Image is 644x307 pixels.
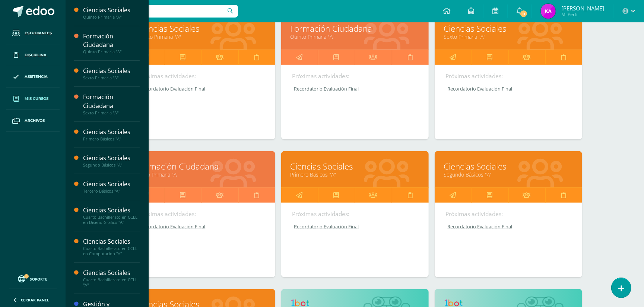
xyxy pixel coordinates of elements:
a: Asistencia [6,66,60,88]
span: Soporte [30,276,48,282]
div: Segundo Básicos "A" [83,162,140,168]
div: Próximas actividades: [139,210,264,218]
span: Estudiantes [25,30,52,36]
div: Ciencias Sociales [83,237,140,246]
a: Ciencias SocialesQuinto Primaria "A" [83,6,140,20]
div: Formación Ciudadana [83,32,140,49]
div: Sexto Primaria "A" [83,75,140,80]
a: Ciencias Sociales [444,161,573,172]
a: Ciencias SocialesCuarto Bachillerato en CCLL en Diseño Grafico "A" [83,206,140,225]
a: Primero Básicos "A" [291,171,419,178]
span: Disciplina [25,52,47,58]
a: Disciplina [6,44,60,66]
a: Recordatorio Evaluación Final [292,224,418,230]
a: Recordatorio Evaluación Final [446,224,572,230]
div: Sexto Primaria "A" [83,110,140,115]
a: Ciencias Sociales [444,23,573,34]
div: Cuarto Bachillerato en CCLL en Diseño Grafico "A" [83,215,140,225]
a: Formación CiudadanaQuinto Primaria "A" [83,32,140,54]
a: Sexto Primaria "A" [137,171,266,178]
input: Busca un usuario... [70,5,238,18]
span: Mi Perfil [561,11,604,18]
div: Ciencias Sociales [83,180,140,189]
a: Quinto Primaria "A" [291,33,419,40]
a: Formación CiudadanaSexto Primaria "A" [83,93,140,115]
div: Próximas actividades: [292,72,418,80]
a: Formación Ciudadana [137,161,266,172]
a: Ciencias Sociales [137,23,266,34]
a: Recordatorio Evaluación Final [139,86,265,92]
span: [PERSON_NAME] [561,4,604,12]
a: Ciencias Sociales [291,161,419,172]
a: Archivos [6,110,60,132]
a: Quinto Primaria "A" [137,33,266,40]
div: Próximas actividades: [446,210,571,218]
div: Ciencias Sociales [83,154,140,162]
img: ee9905f3ddea80430bd35db111ce2314.png [541,4,556,19]
a: Ciencias SocialesSexto Primaria "A" [83,67,140,80]
span: Cerrar panel [21,297,49,303]
a: Recordatorio Evaluación Final [446,86,572,92]
a: Ciencias SocialesCuarto Bachillerato en CCLL en Computacion "A" [83,237,140,256]
a: Ciencias SocialesSegundo Básicos "A" [83,154,140,168]
a: Recordatorio Evaluación Final [139,224,265,230]
span: Archivos [25,118,45,124]
span: Asistencia [25,74,48,80]
span: Mis cursos [25,96,48,102]
a: Ciencias SocialesCuarto Bachillerato en CCLL "A" [83,269,140,288]
div: Próximas actividades: [139,72,264,80]
div: Próximas actividades: [446,72,571,80]
div: Ciencias Sociales [83,128,140,136]
a: Segundo Básicos "A" [444,171,573,178]
a: Formación Ciudadana [291,23,419,34]
a: Sexto Primaria "A" [444,33,573,40]
div: Primero Básicos "A" [83,136,140,142]
a: Estudiantes [6,22,60,44]
div: Ciencias Sociales [83,6,140,15]
a: Ciencias SocialesTercero Básicos "A" [83,180,140,194]
div: Formación Ciudadana [83,93,140,110]
div: Próximas actividades: [292,210,418,218]
div: Quinto Primaria "A" [83,49,140,54]
div: Cuarto Bachillerato en CCLL "A" [83,277,140,288]
div: Ciencias Sociales [83,206,140,215]
a: Mis cursos [6,88,60,110]
div: Cuarto Bachillerato en CCLL en Computacion "A" [83,246,140,256]
a: Soporte [9,273,57,284]
a: Recordatorio Evaluación Final [292,86,418,92]
div: Tercero Básicos "A" [83,189,140,194]
a: Ciencias SocialesPrimero Básicos "A" [83,128,140,142]
div: Quinto Primaria "A" [83,15,140,20]
span: 11 [520,10,528,18]
div: Ciencias Sociales [83,67,140,75]
div: Ciencias Sociales [83,269,140,277]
